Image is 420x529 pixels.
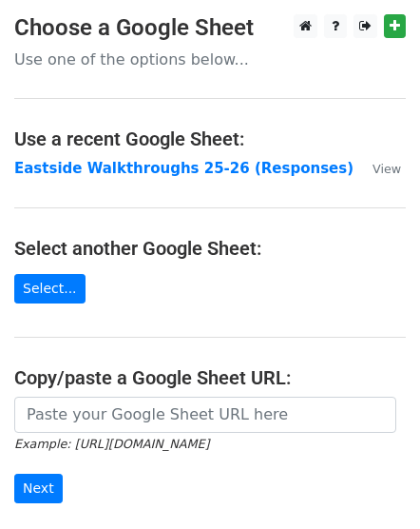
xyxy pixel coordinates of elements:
[14,397,396,433] input: Paste your Google Sheet URL here
[14,237,406,260] h4: Select another Google Sheet:
[14,14,406,42] h3: Choose a Google Sheet
[14,49,406,69] p: Use one of the options below...
[14,127,406,150] h4: Use a recent Google Sheet:
[14,437,209,451] small: Example: [URL][DOMAIN_NAME]
[372,162,401,176] small: View
[14,366,406,389] h4: Copy/paste a Google Sheet URL:
[353,160,401,177] a: View
[14,160,353,177] a: Eastside Walkthroughs 25-26 (Responses)
[14,274,86,304] a: Select...
[14,474,63,503] input: Next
